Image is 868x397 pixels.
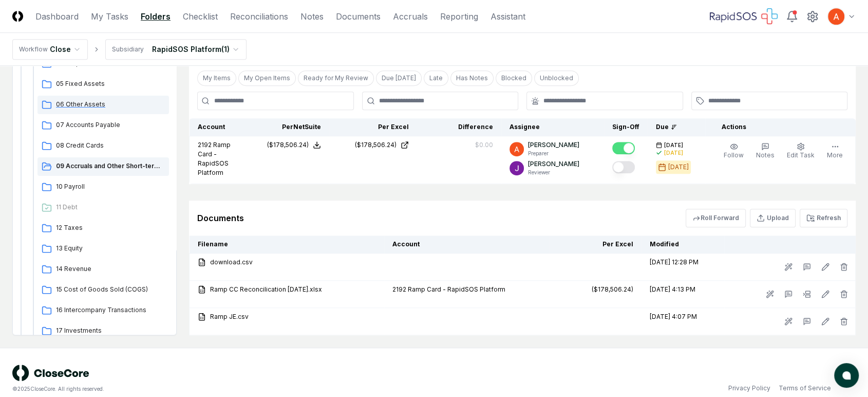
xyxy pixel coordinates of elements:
[549,236,641,254] th: Per Excel
[336,10,381,23] a: Documents
[298,70,374,86] button: Ready for My Review
[329,118,417,136] th: Per Excel
[56,120,165,130] span: 07 Accounts Payable
[722,140,746,162] button: Follow
[19,45,48,54] div: Workflow
[417,118,501,136] th: Difference
[440,10,478,23] a: Reporting
[230,10,288,23] a: Reconciliations
[91,10,128,23] a: My Tasks
[787,151,815,159] span: Edit Task
[37,178,169,196] a: 10 Payroll
[384,236,549,254] th: Account
[197,70,236,86] button: My Items
[198,285,376,294] a: Ramp CC Reconcilication [DATE].xlsx
[612,142,635,154] button: Mark complete
[754,140,777,162] button: Notes
[238,70,296,86] button: My Open Items
[785,140,817,162] button: Edit Task
[35,10,79,23] a: Dashboard
[112,45,144,54] div: Subsidiary
[56,141,165,150] span: 08 Credit Cards
[641,254,725,281] td: [DATE] 12:28 PM
[56,203,165,212] span: 11 Debt
[337,140,409,150] a: ($178,506.24)
[56,264,165,274] span: 14 Revenue
[756,151,775,159] span: Notes
[604,118,648,136] th: Sign-Off
[12,385,434,393] div: © 2025 CloseCore. All rights reserved.
[528,150,579,157] p: Preparer
[267,140,309,150] div: ($178,506.24)
[37,301,169,320] a: 16 Intercompany Transactions
[686,209,746,227] button: Roll Forward
[750,209,796,227] button: Upload
[198,141,231,176] span: Ramp Card - RapidSOS Platform
[496,70,532,86] button: Blocked
[376,70,422,86] button: Due Today
[834,363,859,388] button: atlas-launcher
[56,223,165,232] span: 12 Taxes
[800,209,847,227] button: Refresh
[190,236,385,254] th: Filename
[241,118,329,136] th: Per NetSuite
[141,10,171,23] a: Folders
[37,157,169,176] a: 09 Accruals and Other Short-term Liabilities
[37,96,169,114] a: 06 Other Assets
[641,308,725,335] td: [DATE] 4:07 PM
[12,11,23,22] img: Logo
[267,140,321,150] button: ($178,506.24)
[528,159,579,169] p: [PERSON_NAME]
[37,240,169,258] a: 13 Equity
[528,169,579,176] p: Reviewer
[710,8,778,25] img: RapidSOS logo
[392,285,541,294] div: 2192 Ramp Card - RapidSOS Platform
[641,281,725,308] td: [DATE] 4:13 PM
[198,141,212,149] span: 2192
[828,8,844,25] img: ACg8ocK3mdmu6YYpaRl40uhUUGu9oxSxFSb1vbjsnEih2JuwAH1PGA=s96-c
[183,10,218,23] a: Checklist
[534,70,579,86] button: Unblocked
[664,141,683,149] span: [DATE]
[37,199,169,217] a: 11 Debt
[56,79,165,88] span: 05 Fixed Assets
[56,161,165,171] span: 09 Accruals and Other Short-term Liabilities
[37,137,169,155] a: 08 Credit Cards
[56,285,165,294] span: 15 Cost of Goods Sold (COGS)
[56,244,165,253] span: 13 Equity
[393,10,428,23] a: Accruals
[656,122,697,132] div: Due
[825,140,845,162] button: More
[510,142,524,156] img: ACg8ocK3mdmu6YYpaRl40uhUUGu9oxSxFSb1vbjsnEih2JuwAH1PGA=s96-c
[475,140,493,150] div: $0.00
[37,75,169,94] a: 05 Fixed Assets
[612,161,635,173] button: Mark complete
[501,118,604,136] th: Assignee
[728,384,770,393] a: Privacy Policy
[724,151,744,159] span: Follow
[668,163,689,172] div: [DATE]
[12,365,89,381] img: logo
[56,100,165,109] span: 06 Other Assets
[198,122,233,132] div: Account
[37,260,169,279] a: 14 Revenue
[713,122,847,132] div: Actions
[779,384,831,393] a: Terms of Service
[355,140,397,150] div: ($178,506.24)
[197,212,244,224] div: Documents
[56,326,165,335] span: 17 Investments
[37,219,169,238] a: 12 Taxes
[528,140,579,150] p: [PERSON_NAME]
[56,182,165,191] span: 10 Payroll
[37,116,169,135] a: 07 Accounts Payable
[664,149,683,157] div: [DATE]
[424,70,448,86] button: Late
[198,312,376,321] a: Ramp JE.csv
[12,39,247,60] nav: breadcrumb
[641,236,725,254] th: Modified
[37,281,169,299] a: 15 Cost of Goods Sold (COGS)
[510,161,524,175] img: ACg8ocKTC56tjQR6-o9bi8poVV4j_qMfO6M0RniyL9InnBgkmYdNig=s96-c
[592,285,633,294] div: ($178,506.24)
[56,305,165,315] span: 16 Intercompany Transactions
[490,10,525,23] a: Assistant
